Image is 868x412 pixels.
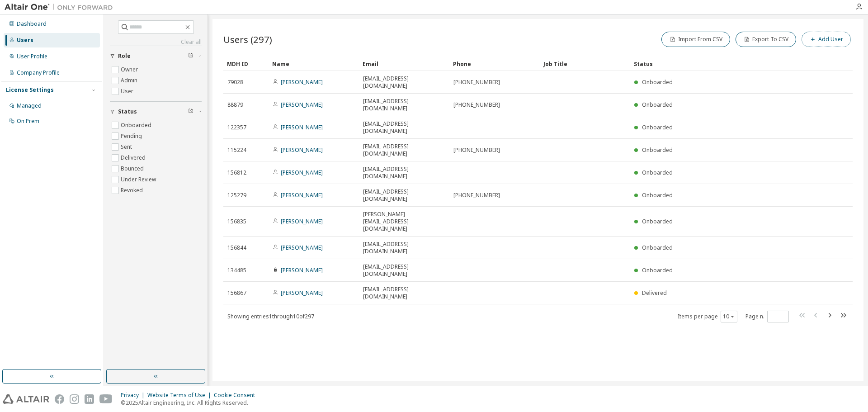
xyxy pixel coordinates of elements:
[802,32,851,47] button: Add User
[642,191,673,199] span: Onboarded
[121,174,158,185] label: Under Review
[121,152,147,163] label: Delivered
[121,392,147,399] div: Privacy
[363,143,445,157] span: [EMAIL_ADDRESS][DOMAIN_NAME]
[121,399,260,407] p: © 2025 Altair Engineering, Inc. All Rights Reserved.
[110,38,202,46] a: Clear all
[227,79,243,86] span: 79028
[281,266,323,274] a: [PERSON_NAME]
[363,120,445,135] span: [EMAIL_ADDRESS][DOMAIN_NAME]
[634,57,806,71] div: Status
[17,69,60,76] div: Company Profile
[642,289,667,297] span: Delivered
[121,185,145,196] label: Revoked
[642,123,673,131] span: Onboarded
[121,120,153,131] label: Onboarded
[281,218,323,225] a: [PERSON_NAME]
[642,266,673,274] span: Onboarded
[272,57,355,71] div: Name
[227,289,246,297] span: 156867
[121,75,139,86] label: Admin
[281,123,323,131] a: [PERSON_NAME]
[363,263,445,278] span: [EMAIL_ADDRESS][DOMAIN_NAME]
[736,32,796,47] button: Export To CSV
[147,392,214,399] div: Website Terms of Use
[17,37,33,44] div: Users
[281,169,323,176] a: [PERSON_NAME]
[661,32,730,47] button: Import From CSV
[678,311,737,322] span: Items per page
[363,211,445,232] span: [PERSON_NAME][EMAIL_ADDRESS][DOMAIN_NAME]
[363,188,445,203] span: [EMAIL_ADDRESS][DOMAIN_NAME]
[70,394,79,404] img: instagram.svg
[363,57,446,71] div: Email
[227,244,246,251] span: 156844
[5,3,118,12] img: Altair One
[17,118,39,125] div: On Prem
[281,78,323,86] a: [PERSON_NAME]
[118,108,137,115] span: Status
[363,75,445,90] span: [EMAIL_ADDRESS][DOMAIN_NAME]
[227,192,246,199] span: 125279
[281,289,323,297] a: [PERSON_NAME]
[453,147,500,154] span: [PHONE_NUMBER]
[281,244,323,251] a: [PERSON_NAME]
[642,169,673,176] span: Onboarded
[227,101,243,109] span: 88879
[223,33,272,46] span: Users (297)
[214,392,260,399] div: Cookie Consent
[363,98,445,112] span: [EMAIL_ADDRESS][DOMAIN_NAME]
[85,394,94,404] img: linkedin.svg
[227,267,246,274] span: 134485
[227,218,246,225] span: 156835
[363,286,445,300] span: [EMAIL_ADDRESS][DOMAIN_NAME]
[3,394,49,404] img: altair_logo.svg
[363,241,445,255] span: [EMAIL_ADDRESS][DOMAIN_NAME]
[121,64,140,75] label: Owner
[188,108,193,115] span: Clear filter
[453,57,536,71] div: Phone
[17,53,47,60] div: User Profile
[642,218,673,225] span: Onboarded
[281,191,323,199] a: [PERSON_NAME]
[453,101,500,109] span: [PHONE_NUMBER]
[227,57,265,71] div: MDH ID
[118,52,131,60] span: Role
[281,146,323,154] a: [PERSON_NAME]
[227,147,246,154] span: 115224
[642,244,673,251] span: Onboarded
[227,169,246,176] span: 156812
[110,46,202,66] button: Role
[17,20,47,28] div: Dashboard
[188,52,193,60] span: Clear filter
[453,79,500,86] span: [PHONE_NUMBER]
[110,102,202,122] button: Status
[642,78,673,86] span: Onboarded
[745,311,789,322] span: Page n.
[642,101,673,109] span: Onboarded
[121,163,146,174] label: Bounced
[55,394,64,404] img: facebook.svg
[121,131,144,142] label: Pending
[121,142,134,152] label: Sent
[17,102,42,109] div: Managed
[642,146,673,154] span: Onboarded
[453,192,500,199] span: [PHONE_NUMBER]
[281,101,323,109] a: [PERSON_NAME]
[121,86,135,97] label: User
[543,57,627,71] div: Job Title
[723,313,735,320] button: 10
[227,124,246,131] span: 122357
[363,166,445,180] span: [EMAIL_ADDRESS][DOMAIN_NAME]
[6,86,54,94] div: License Settings
[99,394,113,404] img: youtube.svg
[227,313,314,320] span: Showing entries 1 through 10 of 297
